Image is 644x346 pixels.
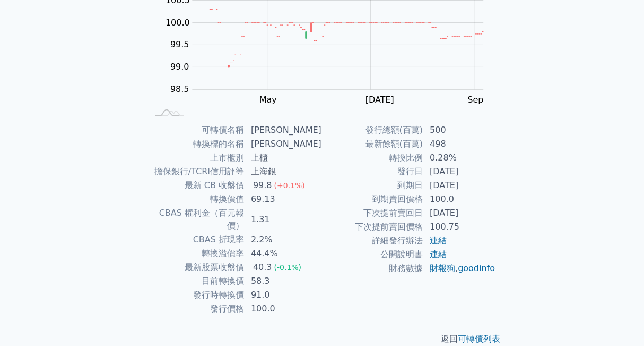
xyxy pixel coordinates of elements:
td: 最新股票收盤價 [148,260,245,274]
td: 目前轉換價 [148,274,245,288]
td: 58.3 [245,274,322,288]
td: 91.0 [245,288,322,302]
td: 498 [423,137,496,151]
td: 下次提前賣回日 [322,206,423,220]
td: 發行時轉換價 [148,288,245,302]
td: 0.28% [423,151,496,165]
td: 發行日 [322,165,423,179]
td: 轉換標的名稱 [148,137,245,151]
td: [DATE] [423,206,496,220]
td: 最新 CB 收盤價 [148,179,245,192]
p: 返回 [135,333,509,345]
td: 轉換溢價率 [148,247,245,260]
td: , [423,261,496,275]
tspan: [DATE] [365,95,394,105]
td: CBAS 折現率 [148,233,245,247]
td: 1.31 [245,206,322,233]
tspan: May [259,95,277,105]
td: [PERSON_NAME] [245,123,322,137]
a: goodinfo [458,263,495,273]
td: 44.4% [245,247,322,260]
a: 連結 [430,249,447,259]
td: 100.0 [245,302,322,316]
div: 40.3 [251,261,274,274]
td: 財務數據 [322,261,423,275]
tspan: 98.5 [170,85,189,95]
tspan: 100.0 [166,18,190,28]
td: 100.75 [423,220,496,234]
td: CBAS 權利金（百元報價） [148,206,245,233]
td: [DATE] [423,165,496,179]
td: 100.0 [423,192,496,206]
tspan: Sep [468,95,484,105]
tspan: 99.5 [170,40,189,50]
td: 上海銀 [245,165,322,179]
td: 詳細發行辦法 [322,234,423,248]
td: 到期賣回價格 [322,192,423,206]
td: 轉換比例 [322,151,423,165]
td: 到期日 [322,179,423,192]
a: 可轉債列表 [458,334,500,344]
td: 上市櫃別 [148,151,245,165]
td: 最新餘額(百萬) [322,137,423,151]
td: [PERSON_NAME] [245,137,322,151]
td: 500 [423,123,496,137]
tspan: 99.0 [170,62,189,72]
a: 連結 [430,235,447,246]
td: 可轉債名稱 [148,123,245,137]
td: 發行總額(百萬) [322,123,423,137]
td: 69.13 [245,192,322,206]
div: 99.8 [251,179,274,192]
span: (+0.1%) [274,181,305,190]
td: 公開說明書 [322,248,423,261]
td: 轉換價值 [148,192,245,206]
a: 財報狗 [430,263,455,273]
span: (-0.1%) [274,263,302,272]
td: 2.2% [245,233,322,247]
td: 發行價格 [148,302,245,316]
td: [DATE] [423,179,496,192]
td: 下次提前賣回價格 [322,220,423,234]
td: 上櫃 [245,151,322,165]
td: 擔保銀行/TCRI信用評等 [148,165,245,179]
